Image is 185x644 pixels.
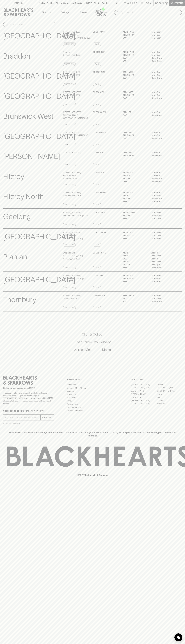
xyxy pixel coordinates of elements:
p: SUN [123,59,147,63]
a: Stores [74,6,93,18]
a: Call [93,306,101,309]
a: Call [93,103,101,106]
a: [GEOGRAPHIC_DATA] [131,383,156,386]
a: Call [93,143,101,146]
p: 10am – 9pm [151,197,175,200]
p: Shop 15 , [STREET_ADDRESS] [63,51,81,57]
a: Directions [63,63,76,66]
p: 11am – 8pm [151,36,175,39]
p: FRI - SAT [123,263,147,266]
p: 11am – 8pm [151,91,175,94]
p: [STREET_ADDRESS][PERSON_NAME] , [GEOGRAPHIC_DATA] 3055 [63,111,92,120]
p: 03 5242 8109 [93,211,105,214]
p: SAT [123,97,147,100]
p: 10am – 9pm [151,137,175,140]
p: 11am – 9pm [151,297,175,300]
p: 02 6128 0777 [93,51,106,54]
p: 11am – 8pm [151,151,175,154]
p: Shop 813-814 [GEOGRAPHIC_DATA] , [STREET_ADDRESS] [63,251,92,260]
p: MON - WED [123,231,147,234]
p: Tastings [61,11,69,14]
a: Directions [63,183,76,186]
p: Wishlist [127,2,137,5]
p: 9am – 7pm [151,263,175,266]
p: 03 9050 0659 [93,131,106,134]
p: [STREET_ADDRESS][PERSON_NAME] , [GEOGRAPHIC_DATA] VIC 3067 [63,30,92,39]
a: [GEOGRAPHIC_DATA] [131,399,156,402]
a: Call [93,123,101,126]
p: SUN - WED [123,131,147,134]
p: 10am – 9pm [151,177,175,180]
p: 03 9415 8092 [93,171,106,174]
a: [GEOGRAPHIC_DATA] [156,386,182,389]
p: Closed – [151,257,175,260]
p: [STREET_ADDRESS] , Brunswick VIC 3056 [63,71,81,77]
p: 03 9489 5945 [93,191,106,194]
a: Directions [63,83,76,86]
p: 11am – 8pm [151,51,175,54]
p: THURS - FRI [123,54,147,57]
p: 11am – 9pm [151,74,175,77]
p: 11am – 8pm [151,111,175,114]
p: [STREET_ADDRESS] , [GEOGRAPHIC_DATA] 3121 [63,274,87,280]
a: Prahran [156,399,182,402]
p: Prahran [3,251,27,262]
p: [GEOGRAPHIC_DATA] [3,91,75,102]
p: Shop [42,11,47,14]
a: Directions [63,243,76,246]
p: 03 9380 1831 [93,91,105,94]
p: 0399697225 [93,294,105,297]
p: 03 9381 2129 [93,71,105,74]
p: FRI - SAT [123,214,147,217]
p: 10am – 8pm [151,154,175,157]
p: SUN [123,217,147,220]
p: Thornbury [3,294,36,305]
p: 9am – 6pm [151,260,175,263]
p: [PERSON_NAME] [3,151,60,162]
p: 11am – 9pm [151,194,175,197]
input: Search stores [10,23,54,27]
p: MON - THUR [123,211,147,214]
p: [STREET_ADDRESS] , Brunswick VIC 3057 [63,91,81,97]
p: SUN [123,266,147,269]
p: 11am – 9pm [151,94,175,97]
a: Directions [63,203,76,206]
p: [STREET_ADDRESS] , [GEOGRAPHIC_DATA] 3057 [63,131,88,137]
a: Call [93,243,101,246]
a: Directions [63,163,76,166]
p: SAT [123,114,147,117]
p: OUR STORES [131,378,182,381]
p: THURS [123,174,147,177]
p: SUN [123,237,147,240]
p: THURS - FRI [123,134,147,137]
p: [GEOGRAPHIC_DATA] [3,30,75,41]
a: Directions [63,43,76,46]
a: Call [93,183,101,186]
a: Shipping Information [67,406,118,409]
strong: Liquor License #32064953 [29,397,53,399]
p: 11am – 8pm [151,200,175,203]
button: Shop [37,6,56,18]
p: 11am – 8pm [151,231,175,234]
p: Closed – [151,251,175,254]
a: [PERSON_NAME] [131,393,156,396]
a: Careers [67,390,118,393]
p: 03 7300 6721 [93,111,106,114]
p: 10am – 9pm [151,97,175,100]
p: [GEOGRAPHIC_DATA] [3,131,75,142]
p: THURS - FRI [123,74,147,77]
a: Call [93,266,101,269]
p: SUBSCRIBE [42,416,53,419]
p: $0.00 [155,2,162,5]
p: [GEOGRAPHIC_DATA] [3,231,75,242]
p: Fitzroy [3,171,24,182]
a: Call [93,203,101,206]
p: 10am – 8pm [151,180,175,183]
p: 11am – 8pm [151,131,175,134]
p: SAT [123,77,147,80]
h5: Click & Collect [3,332,182,337]
a: Call [93,286,101,289]
p: We will never spam you [3,422,54,425]
p: 11am – 7pm [151,217,175,220]
a: Gift Cards [67,396,118,399]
